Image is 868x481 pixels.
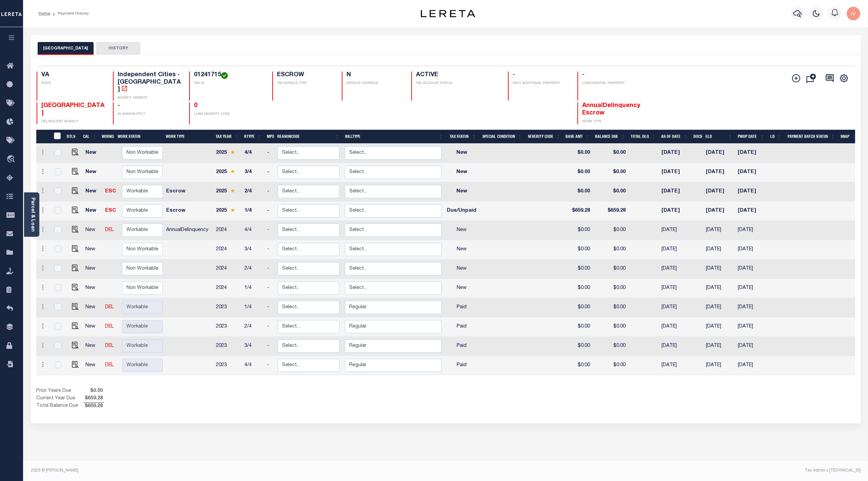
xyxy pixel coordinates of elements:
a: Parcel & Loan [30,197,35,232]
img: view%20details.png [72,265,79,271]
td: $0.00 [593,337,628,356]
td: [DATE] [659,279,691,298]
th: RType: activate to sort column ascending [241,130,264,144]
td: [DATE] [659,240,691,259]
td: $0.00 [563,221,593,240]
td: New [444,144,479,163]
th: Special Condition: activate to sort column ascending [479,130,525,144]
td: $0.00 [593,144,628,163]
td: - [264,317,275,337]
td: 2024 [213,221,242,240]
p: CONFIDENTIAL PROPERTY [582,81,646,86]
th: Total DLQ: activate to sort column ascending [628,130,658,144]
td: 1/4 [242,279,264,298]
td: [DATE] [659,298,691,317]
td: $0.00 [593,259,628,279]
td: [DATE] [659,337,691,356]
a: ESC [105,189,116,194]
span: $659.28 [83,403,104,410]
img: Star.svg [230,150,235,154]
td: AnnualDelinquency [163,221,213,240]
td: 2024 [213,240,242,259]
td: Total Balance Due [36,402,83,410]
td: 4/4 [242,356,264,375]
td: [DATE] [735,221,767,240]
td: New [83,182,102,202]
th: MPO [264,130,275,144]
img: view%20details.png [72,342,79,349]
td: $659.28 [593,202,628,221]
td: $0.00 [593,317,628,337]
p: STATE [41,81,105,86]
td: [DATE] [735,298,767,317]
th: ReasonCode: activate to sort column ascending [275,130,342,144]
td: [DATE] [659,317,691,337]
td: $0.00 [563,144,593,163]
td: New [83,240,102,259]
p: TAX ACCOUNT STATUS [416,81,500,86]
img: svg+xml;base64,PHN2ZyB4bWxucz0iaHR0cDovL3d3dy53My5vcmcvMjAwMC9zdmciIHBvaW50ZXItZXZlbnRzPSJub25lIi... [847,7,860,20]
p: DELINQUENT AGENCY [41,119,105,124]
a: Home [39,12,50,16]
td: 2023 [213,356,242,375]
p: SERVICE OVERRIDE [347,81,403,86]
td: 2023 [213,317,242,337]
td: [DATE] [659,202,691,221]
td: 2024 [213,279,242,298]
td: $0.00 [593,356,628,375]
a: DEL [105,343,114,348]
td: 3/4 [242,163,264,182]
th: As of Date: activate to sort column ascending [658,130,691,144]
td: $0.00 [593,221,628,240]
td: [DATE] [659,144,691,163]
p: IN BANKRUPTCY [118,112,181,117]
img: view%20details.png [72,322,79,329]
td: [DATE] [703,221,735,240]
td: [DATE] [735,182,767,202]
td: New [83,163,102,182]
td: $0.00 [563,337,593,356]
td: 4/4 [242,144,264,163]
th: Base Amt: activate to sort column ascending [563,130,592,144]
a: DEL [105,324,114,329]
td: - [264,356,275,375]
td: $0.00 [563,163,593,182]
td: [DATE] [735,356,767,375]
img: view%20details.png [72,303,79,310]
td: Paid [444,356,479,375]
td: New [83,202,102,221]
td: 2025 [213,182,242,202]
td: [DATE] [703,163,735,182]
td: - [264,337,275,356]
td: Due/Unpaid [444,202,479,221]
td: New [444,279,479,298]
img: Star.svg [230,208,235,212]
th: WorkQ [99,130,115,144]
td: $0.00 [593,163,628,182]
img: view%20details.png [72,361,79,368]
th: ELD: activate to sort column ascending [703,130,735,144]
span: - [118,103,120,109]
td: [DATE] [735,202,767,221]
td: - [264,163,275,182]
span: $659.28 [83,395,104,402]
li: Payment History [50,11,89,17]
td: New [444,221,479,240]
img: view%20details.png [72,245,79,252]
td: - [264,202,275,221]
span: - [582,72,585,78]
td: New [444,163,479,182]
img: view%20details.png [72,168,79,175]
td: 2023 [213,337,242,356]
h4: ESCROW [277,71,334,79]
td: $0.00 [593,298,628,317]
th: SNAP: activate to sort column ascending [838,130,860,144]
td: [DATE] [735,259,767,279]
span: [GEOGRAPHIC_DATA] [41,103,104,116]
td: [DATE] [703,279,735,298]
th: Tax Status: activate to sort column ascending [446,130,479,144]
td: $659.28 [563,202,593,221]
th: Payment Batch Status: activate to sort column ascending [784,130,838,144]
td: $0.00 [563,182,593,202]
td: New [83,317,102,337]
